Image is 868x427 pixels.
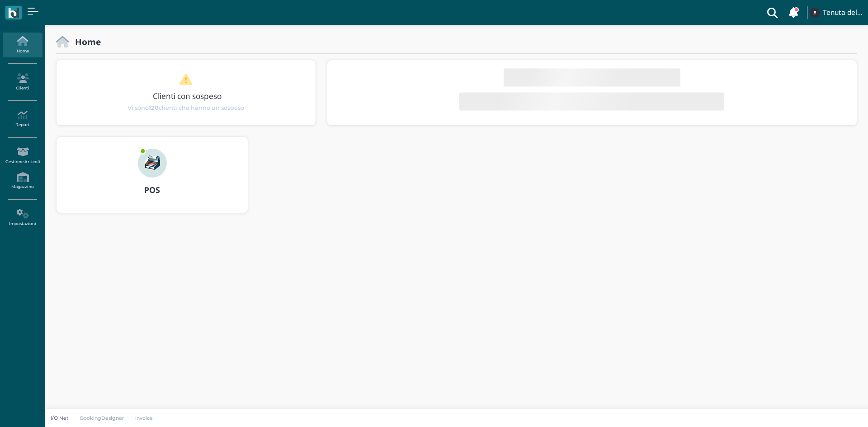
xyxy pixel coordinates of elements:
a: Magazzino [3,169,42,193]
a: Clienti [3,70,42,94]
a: Gestione Articoli [3,143,42,168]
a: Home [3,33,42,57]
a: ... Tenuta del Barco [808,2,863,23]
img: ... [810,8,820,18]
h4: Tenuta del Barco [823,9,863,17]
div: 1 / 1 [57,60,316,125]
b: 120 [149,104,159,111]
a: Clienti con sospeso Vi sono120clienti che hanno un sospeso [74,73,298,112]
b: POS [144,184,160,195]
h3: Clienti con sospeso [75,92,300,100]
span: Vi sono clienti che hanno un sospeso [127,103,244,112]
iframe: Help widget launcher [804,399,860,419]
a: ... POS [56,136,248,224]
a: Report [3,107,42,131]
h2: Home [69,37,101,47]
img: logo [8,8,19,18]
a: Impostazioni [3,205,42,230]
img: ... [138,149,167,178]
